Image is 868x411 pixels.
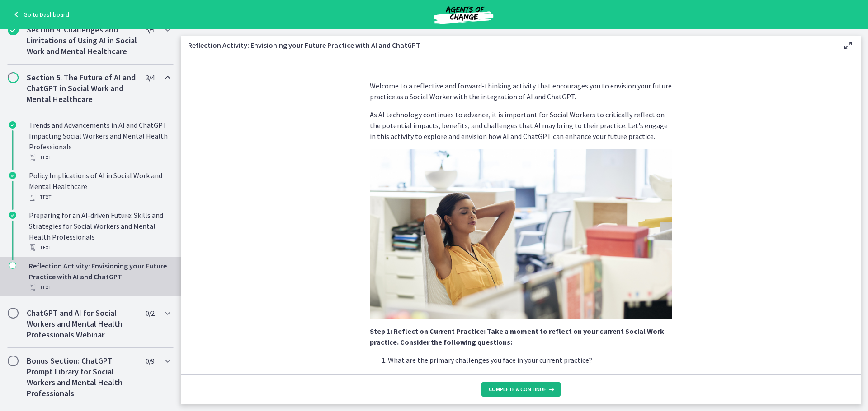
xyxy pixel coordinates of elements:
[29,260,170,293] div: Reflection Activity: Envisioning your Future Practice with AI and ChatGPT
[9,121,16,129] i: Completed
[29,210,170,253] div: Preparing for an AI-driven Future: Skills and Strategies for Social Workers and Mental Health Pro...
[481,382,561,397] button: Complete & continue
[409,4,518,25] img: Agents of Change
[388,355,672,365] p: What are the primary challenges you face in your current practice?
[29,120,170,163] div: Trends and Advancements in AI and ChatGPT Impacting Social Workers and Mental Health Professionals
[27,24,137,57] h2: Section 4: Challenges and Limitations of Using AI in Social Work and Mental Healthcare
[29,192,170,203] div: Text
[370,149,672,319] img: Slides_for_Title_Slides_for_ChatGPT_and_AI_for_Social_Work_%2821%29.png
[29,152,170,163] div: Text
[29,282,170,293] div: Text
[146,308,154,319] span: 0 / 2
[370,109,672,142] p: As AI technology continues to advance, it is important for Social Workers to critically reflect o...
[489,386,546,393] span: Complete & continue
[370,80,672,102] p: Welcome to a reflective and forward-thinking activity that encourages you to envision your future...
[11,9,69,20] a: Go to Dashboard
[146,72,154,83] span: 3 / 4
[9,212,16,219] i: Completed
[29,170,170,203] div: Policy Implications of AI in Social Work and Mental Healthcare
[146,356,154,366] span: 0 / 9
[29,242,170,253] div: Text
[27,356,137,399] h2: Bonus Section: ChatGPT Prompt Library for Social Workers and Mental Health Professionals
[27,72,137,105] h2: Section 5: The Future of AI and ChatGPT in Social Work and Mental Healthcare
[9,172,16,179] i: Completed
[8,24,19,35] i: Completed
[388,373,672,383] p: How do you currently utilize technology to support your work?
[27,308,137,340] h2: ChatGPT and AI for Social Workers and Mental Health Professionals Webinar
[188,40,828,51] h3: Reflection Activity: Envisioning your Future Practice with AI and ChatGPT
[146,24,154,35] span: 5 / 5
[370,327,664,346] strong: Step 1: Reflect on Current Practice: Take a moment to reflect on your current Social Work practic...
